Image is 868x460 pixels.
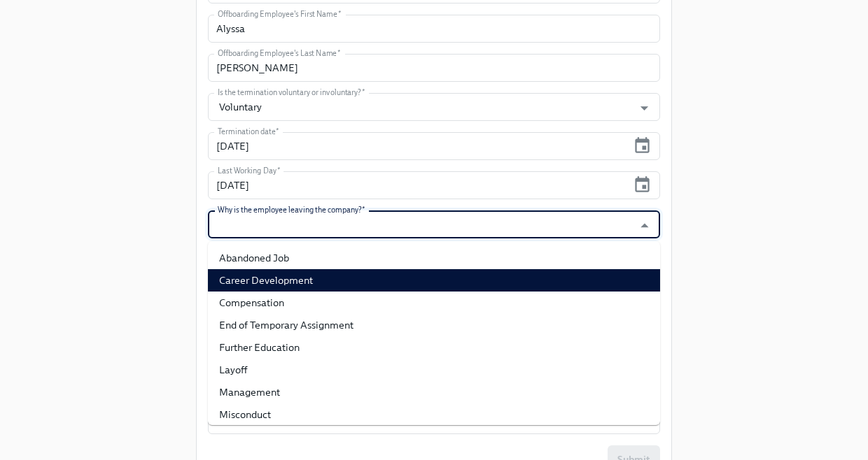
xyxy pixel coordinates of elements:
button: Open [633,97,655,119]
li: Career Development [208,269,660,292]
input: MM/DD/YYYY [208,171,627,199]
li: Management [208,381,660,403]
button: Close [633,215,655,236]
li: Misconduct [208,403,660,426]
li: Compensation [208,292,660,314]
li: Further Education [208,336,660,359]
li: Abandoned Job [208,247,660,269]
li: Layoff [208,359,660,381]
li: End of Temporary Assignment [208,314,660,336]
input: MM/DD/YYYY [208,132,627,160]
